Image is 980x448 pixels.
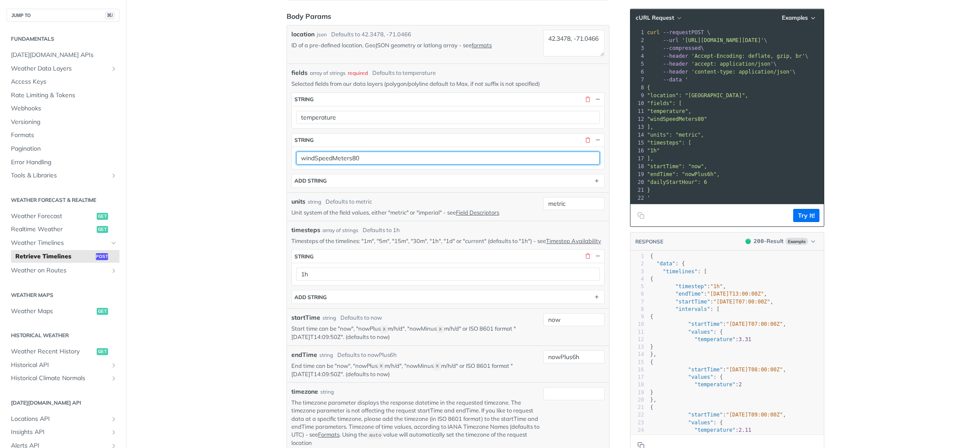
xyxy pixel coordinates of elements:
[7,35,119,43] h2: Fundamentals
[7,345,119,358] a: Weather Recent Historyget
[322,226,358,234] div: array of strings
[291,41,540,49] p: ID of a pre-defined location, GeoJSON geometry or latlong array - see
[287,11,331,21] div: Body Params
[630,260,644,268] div: 2
[630,44,645,52] div: 3
[294,96,314,102] div: string
[647,140,691,146] span: "timesteps": [
[726,367,783,373] span: "[DATE]T08:00:00Z"
[630,290,644,298] div: 6
[647,132,704,138] span: "units": "metric",
[7,142,119,155] a: Pagination
[650,261,685,267] span: : {
[11,225,94,234] span: Realtime Weather
[663,45,701,51] span: --compressed
[650,283,726,289] span: : ,
[292,250,604,263] button: string
[633,14,684,22] button: cURL Request
[630,351,644,358] div: 14
[714,299,770,305] span: "[DATE]T07:00:00Z"
[630,313,644,321] div: 9
[348,69,368,77] div: required
[291,237,605,245] p: Timesteps of the timelines: "1m", "5m", "15m", "30m", "1h", "1d" or "current" (defaults to "1h") ...
[694,336,735,342] span: "temperature"
[647,85,650,91] span: {
[630,404,644,411] div: 21
[7,305,119,318] a: Weather Mapsget
[7,116,119,129] a: Versioning
[647,116,707,122] span: "windSpeedMeters80"
[630,186,645,194] div: 21
[331,30,411,39] div: Defaults to 42.3478, -71.0466
[630,107,645,115] div: 11
[779,14,819,22] button: Examples
[726,412,783,418] span: "[DATE]T09:00:00Z"
[694,381,735,388] span: "temperature"
[630,306,644,313] div: 8
[97,213,108,220] span: get
[647,148,660,154] span: "1h"
[383,326,386,332] span: X
[310,69,346,77] div: array of strings
[594,95,602,103] button: Hide
[291,208,540,216] p: Unit system of the field values, either "metric" or "imperial" - see
[754,238,764,244] span: 200
[650,404,653,410] span: {
[97,348,108,355] span: get
[785,238,808,245] span: Example
[650,381,742,388] span: :
[630,359,644,366] div: 15
[647,92,748,99] span: "location": "[GEOGRAPHIC_DATA]",
[380,363,383,370] span: X
[710,283,723,289] span: "1h"
[11,51,117,60] span: [DATE][DOMAIN_NAME] APIs
[650,344,653,350] span: }
[584,252,591,260] button: Delete
[630,162,645,170] div: 18
[96,253,108,260] span: post
[707,291,764,297] span: "[DATE]T13:00:00Z"
[650,276,653,282] span: {
[688,367,723,373] span: "startTime"
[317,31,327,39] div: json
[291,226,320,235] span: timesteps
[11,415,108,423] span: Locations API
[630,115,645,123] div: 12
[11,145,117,153] span: Pagination
[630,328,644,336] div: 11
[439,326,442,332] span: X
[325,198,372,206] div: Defaults to metric
[110,240,117,247] button: Hide subpages for Weather Timelines
[694,427,735,433] span: "temperature"
[11,212,94,221] span: Weather Forecast
[594,136,602,144] button: Hide
[630,381,644,388] div: 18
[630,147,645,155] div: 16
[650,268,707,275] span: : [
[745,239,751,244] span: 200
[294,294,327,300] div: ADD string
[372,69,436,78] div: Defaults to temperature
[630,366,644,374] div: 16
[291,325,540,341] p: Start time can be "now", "nowPlus m/h/d", "nowMinus m/h/d" or ISO 8601 format "[DATE]T14:09:50Z"....
[7,399,119,407] h2: [DATE][DOMAIN_NAME] API
[675,283,707,289] span: "timestep"
[630,374,644,381] div: 17
[675,299,710,305] span: "startTime"
[7,291,119,299] h2: Weather Maps
[291,197,305,206] label: units
[11,158,117,167] span: Error Handling
[369,432,381,438] span: auto
[318,431,339,438] a: Formats
[663,268,697,275] span: "timelines"
[630,253,644,260] div: 1
[647,108,691,114] span: "temperature",
[647,179,707,185] span: "dailyStartHour": 6
[456,209,499,216] a: Field Descriptors
[650,291,767,297] span: : ,
[656,261,675,267] span: "data"
[650,351,657,357] span: },
[738,336,751,342] span: 3.31
[688,321,723,327] span: "startTime"
[7,236,119,250] a: Weather TimelinesHide subpages for Weather Timelines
